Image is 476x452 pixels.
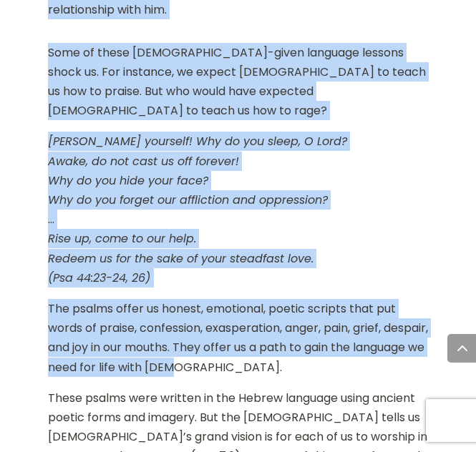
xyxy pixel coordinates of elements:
[48,132,429,299] p: …
[48,299,429,388] p: The psalms offer us honest, emotional, poetic scripts that put words of praise, confession, exasp...
[48,230,196,247] em: Rise up, come to our help.
[48,153,239,169] em: Awake, do not cast us off forever!
[48,250,314,267] em: Redeem us for the sake of your steadfast love.
[48,133,347,149] em: [PERSON_NAME] yourself! Why do you sleep, O Lord?
[48,270,150,286] em: (Psa 44:23-24, 26)
[48,192,328,208] em: Why do you forget our affliction and oppression?
[48,172,208,189] em: Why do you hide your face?
[48,43,429,132] p: Some of these [DEMOGRAPHIC_DATA]-given language lessons shock us. For instance, we expect [DEMOGR...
